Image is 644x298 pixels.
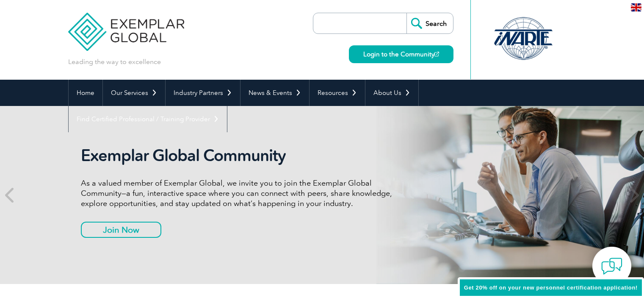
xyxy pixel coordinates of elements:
[601,256,622,277] img: contact-chat.png
[166,80,240,106] a: Industry Partners
[365,80,418,106] a: About Us
[81,146,398,165] h2: Exemplar Global Community
[464,284,638,291] span: Get 20% off on your new personnel certification application!
[69,80,102,106] a: Home
[349,45,453,63] a: Login to the Community
[240,80,309,106] a: News & Events
[81,222,161,238] a: Join Now
[103,80,165,106] a: Our Services
[69,106,227,132] a: Find Certified Professional / Training Provider
[68,57,161,67] p: Leading the way to excellence
[406,13,453,33] input: Search
[631,3,641,11] img: en
[434,52,439,56] img: open_square.png
[81,178,398,209] p: As a valued member of Exemplar Global, we invite you to join the Exemplar Global Community—a fun,...
[310,80,365,106] a: Resources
